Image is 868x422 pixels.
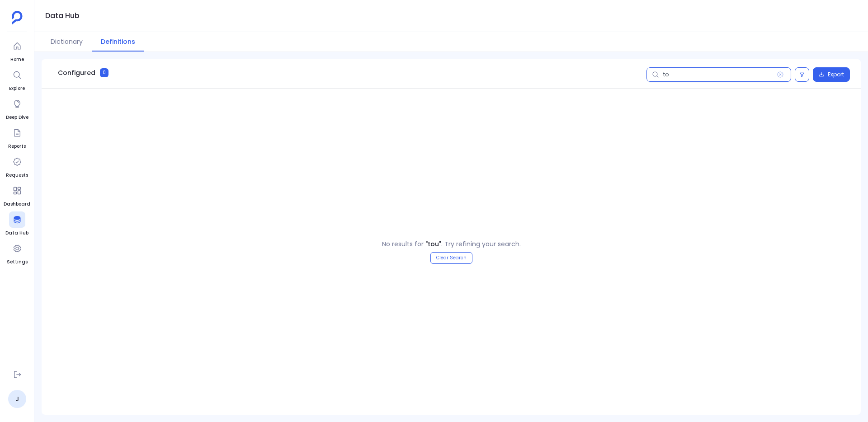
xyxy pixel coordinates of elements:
span: Requests [6,172,28,179]
button: Clear Search [430,252,472,264]
span: Configured [58,68,95,77]
span: Export [828,71,844,78]
span: No results for . Try refining your search. [382,239,521,249]
a: Data Hub [5,211,28,237]
a: Reports [8,125,26,150]
button: Definitions [92,32,144,52]
span: Explore [9,85,25,92]
span: Deep Dive [6,114,28,121]
a: Requests [6,154,28,179]
a: Settings [7,240,28,266]
a: J [8,390,26,408]
span: Reports [8,143,26,150]
img: petavue logo [12,11,23,24]
a: Deep Dive [6,96,28,121]
a: Explore [9,67,25,92]
a: Dashboard [4,183,30,208]
span: Settings [7,258,28,266]
span: Dashboard [4,201,30,208]
button: Dictionary [42,32,92,52]
input: Search definitions [646,67,791,82]
button: Export [813,67,850,82]
span: Home [9,56,25,63]
h1: Data Hub [45,9,80,22]
span: 0 [100,68,108,77]
a: Home [9,38,25,63]
span: " tou " [425,239,441,249]
span: Data Hub [5,230,28,237]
